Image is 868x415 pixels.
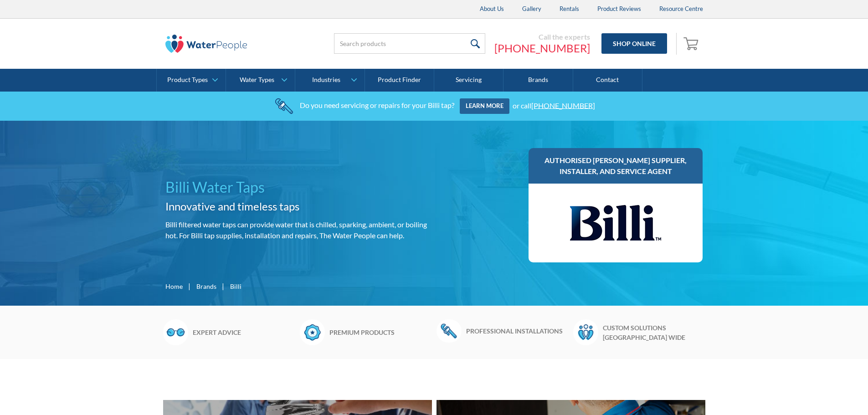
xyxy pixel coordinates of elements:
div: | [187,281,192,292]
h2: Innovative and timeless taps [165,198,431,215]
a: Home [165,282,183,291]
h6: Custom solutions [GEOGRAPHIC_DATA] wide [603,323,705,342]
div: or call [513,101,595,109]
a: Product Finder [365,69,434,92]
div: | [221,281,226,292]
h6: Premium products [329,328,432,337]
img: The Water People [165,35,247,53]
a: Shop Online [601,33,667,54]
h6: Expert advice [193,328,295,337]
img: Billi [570,193,661,253]
a: Water Types [226,69,295,92]
a: Open cart [681,33,703,55]
img: Glasses [163,319,188,345]
a: Contact [573,69,642,92]
a: Brands [196,282,216,291]
input: Search products [334,33,485,54]
h1: Billi Water Taps [165,176,431,198]
a: Product Types [157,69,226,92]
a: Servicing [434,69,503,92]
a: [PHONE_NUMBER] [494,41,590,55]
a: Learn more [460,98,509,114]
div: Product Types [167,76,208,84]
div: Industries [312,76,340,84]
a: Brands [503,69,573,92]
img: Badge [300,319,325,345]
h3: Authorised [PERSON_NAME] supplier, installer, and service agent [538,155,694,177]
img: shopping cart [683,36,701,51]
img: Wrench [437,319,462,342]
div: Water Types [240,76,274,84]
div: Call the experts [494,32,590,41]
p: Billi filtered water taps can provide water that is chilled, sparking, ambient, or boiling hot. F... [165,219,431,241]
div: Do you need servicing or repairs for your Billi tap? [300,101,454,109]
div: Billi [230,282,241,291]
a: [PHONE_NUMBER] [531,101,595,109]
a: Industries [295,69,364,92]
h6: Professional installations [466,326,569,336]
img: Waterpeople Symbol [573,319,598,345]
